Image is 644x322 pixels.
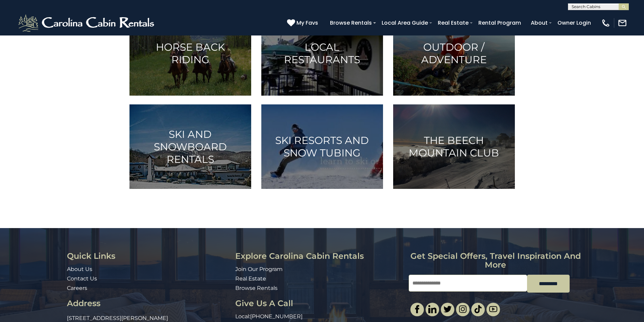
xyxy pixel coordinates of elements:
[409,252,582,270] h3: Get special offers, travel inspiration and more
[235,299,404,308] h3: Give Us A Call
[261,104,383,189] a: Ski Resorts and Snow Tubing
[554,17,594,29] a: Owner Login
[67,299,230,308] h3: Address
[393,11,515,96] a: Outdoor / Adventure
[270,134,375,159] h3: Ski Resorts and Snow Tubing
[235,275,266,282] a: Real Estate
[474,305,482,313] img: tiktok.svg
[67,285,87,291] a: Careers
[434,17,472,29] a: Real Estate
[618,18,627,28] img: mail-regular-white.png
[475,17,524,29] a: Rental Program
[402,41,506,66] h3: Outdoor / Adventure
[67,275,97,282] a: Contact Us
[261,11,383,96] a: Local Restaurants
[67,266,92,272] a: About Us
[444,305,452,313] img: twitter-single.svg
[459,305,467,313] img: instagram-single.svg
[402,134,506,159] h3: The Beech Mountain Club
[17,13,157,33] img: White-1-2.png
[527,17,551,29] a: About
[601,18,611,28] img: phone-regular-white.png
[327,17,375,29] a: Browse Rentals
[287,19,320,27] a: My Favs
[413,305,421,313] img: facebook-single.svg
[138,128,243,166] h3: Ski and Snowboard Rentals
[235,252,404,261] h3: Explore Carolina Cabin Rentals
[270,41,375,66] h3: Local Restaurants
[235,266,283,272] a: Join Our Program
[428,305,436,313] img: linkedin-single.svg
[138,41,243,66] h3: Horse Back Riding
[393,104,515,189] a: The Beech Mountain Club
[235,313,404,321] p: Local:
[129,104,251,189] a: Ski and Snowboard Rentals
[129,11,251,96] a: Horse Back Riding
[296,19,318,27] span: My Favs
[378,17,431,29] a: Local Area Guide
[235,285,278,291] a: Browse Rentals
[250,313,303,320] a: [PHONE_NUMBER]
[67,252,230,261] h3: Quick Links
[489,305,497,313] img: youtube-light.svg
